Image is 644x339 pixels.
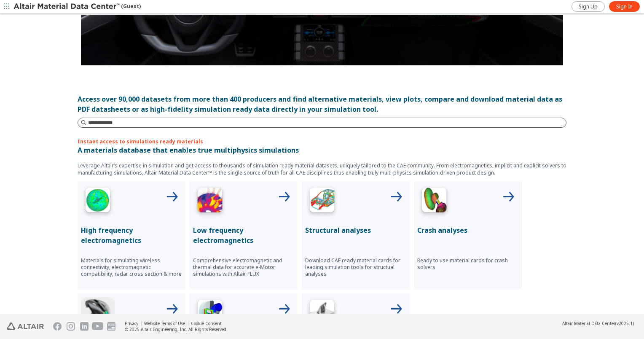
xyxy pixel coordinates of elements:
[417,225,518,235] p: Crash analyses
[609,1,640,12] a: Sign In
[78,181,185,289] button: High Frequency IconHigh frequency electromagneticsMaterials for simulating wireless connectivity,...
[579,3,598,10] span: Sign Up
[193,297,227,331] img: Polymer Extrusion Icon
[305,225,406,235] p: Structural analyses
[193,257,294,277] p: Comprehensive electromagnetic and thermal data for accurate e-Motor simulations with Altair FLUX
[193,185,227,218] img: Low Frequency Icon
[305,185,339,218] img: Structural Analyses Icon
[414,181,522,289] button: Crash Analyses IconCrash analysesReady to use material cards for crash solvers
[13,3,121,11] img: Altair Material Data Center
[7,323,44,330] img: Altair Engineering
[417,185,451,218] img: Crash Analyses Icon
[302,181,410,289] button: Structural Analyses IconStructural analysesDownload CAE ready material cards for leading simulati...
[78,145,566,155] p: A materials database that enables true multiphysics simulations
[144,320,185,326] a: Website Terms of Use
[193,225,294,245] p: Low frequency electromagnetics
[190,181,298,289] button: Low Frequency IconLow frequency electromagneticsComprehensive electromagnetic and thermal data fo...
[81,297,115,331] img: Injection Molding Icon
[81,185,115,218] img: High Frequency Icon
[305,297,339,331] img: 3D Printing Icon
[562,320,615,326] span: Altair Material Data Center
[13,3,141,11] div: (Guest)
[78,94,566,114] div: Access over 90,000 datasets from more than 400 producers and find alternative materials, view plo...
[305,257,406,277] p: Download CAE ready material cards for leading simulation tools for structual analyses
[417,257,518,271] p: Ready to use material cards for crash solvers
[81,225,182,245] p: High frequency electromagnetics
[125,320,138,326] a: Privacy
[191,320,222,326] a: Cookie Consent
[562,320,634,326] div: (v2025.1)
[78,162,566,176] p: Leverage Altair’s expertise in simulation and get access to thousands of simulation ready materia...
[616,3,633,10] span: Sign In
[125,326,228,332] div: © 2025 Altair Engineering, Inc. All Rights Reserved.
[572,1,605,12] a: Sign Up
[81,257,182,277] p: Materials for simulating wireless connectivity, electromagnetic compatibility, radar cross sectio...
[78,138,566,145] p: Instant access to simulations ready materials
